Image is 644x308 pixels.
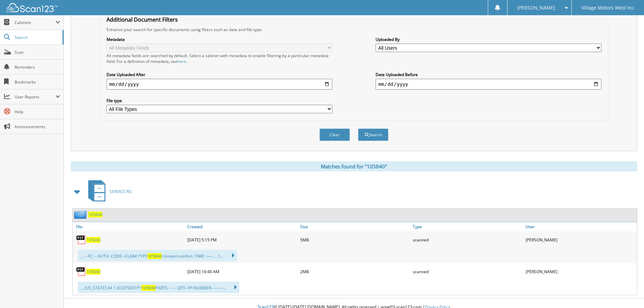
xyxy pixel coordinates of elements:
label: File type [106,98,332,103]
label: Date Uploaded After [106,72,332,77]
label: Date Uploaded Before [376,72,601,77]
div: 5MB [299,233,411,246]
span: Scan [15,49,60,55]
a: Type [411,222,524,231]
a: 105840 [86,237,100,243]
label: Uploaded By [376,37,601,42]
div: Matches found for "105840" [71,161,637,171]
input: end [376,79,601,90]
span: Bookmarks [15,79,60,85]
div: Enhance your search for specific documents using filters such as date and file type. [103,27,605,32]
span: Cabinets [15,20,55,25]
span: [PERSON_NAME] [517,6,555,10]
a: Created [186,222,299,231]
img: scan123-logo-white.svg [7,3,57,12]
div: scanned [411,265,524,278]
button: Search [358,128,388,141]
legend: Additional Document Filters [103,16,181,23]
div: [PERSON_NAME] [524,233,637,246]
span: Village Motors West Inc [581,6,634,10]
div: [DATE] 5:15 PM [186,233,299,246]
div: [PERSON_NAME] [524,265,637,278]
a: SERVICE RO [84,178,132,205]
span: Search [15,34,59,40]
div: 2MB [299,265,411,278]
div: scanned [411,233,524,246]
span: User Reports [15,94,55,100]
img: folder2.png [74,210,88,219]
a: 105840 [86,269,100,275]
div: ... .--FC -- AUTH. CODE--CLAIM TYPE t limited comfort. TIME ~—- ... 1... [78,250,237,261]
iframe: Chat Widget [610,276,644,308]
div: ... [US_STATE] 44 1.30 075001P1 PARTS- - --- QTY--FP-NUMBER- -------... [78,282,239,293]
img: PDF.png [76,235,86,245]
a: 105840 [88,212,102,217]
button: Clear [319,128,350,141]
a: User [524,222,637,231]
img: PDF.png [76,266,86,277]
div: [DATE] 10:40 AM [186,265,299,278]
div: All metadata fields are searched by default. Select a cabinet with metadata to enable filtering b... [106,53,332,64]
a: File [73,222,186,231]
label: Metadata [106,37,332,42]
a: here [177,58,186,64]
span: 105840 [141,285,156,291]
span: 105840 [147,253,162,259]
a: Size [299,222,411,231]
span: Announcements [15,124,60,129]
span: Help [15,109,60,115]
span: Reminders [15,64,60,70]
input: start [106,79,332,90]
span: SERVICE RO [110,189,132,194]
